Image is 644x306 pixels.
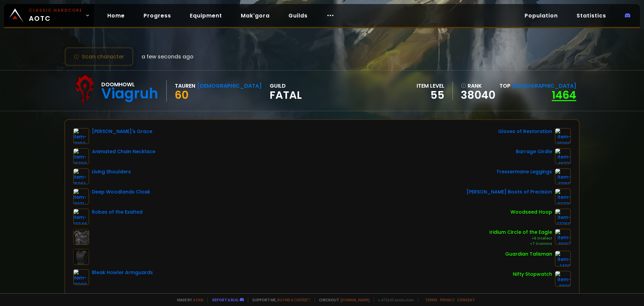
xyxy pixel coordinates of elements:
span: Fatal [270,90,302,100]
img: item-1490 [555,251,571,267]
img: item-18723 [73,148,89,164]
img: item-15061 [73,168,89,184]
span: 60 [175,87,189,102]
div: Animated Chain Necklace [92,148,155,155]
span: v. d752d5 - production [374,297,414,302]
div: Woodseed Hoop [511,209,552,216]
img: item-17768 [555,209,571,225]
div: Tressermane Leggings [496,168,552,175]
div: [PERSON_NAME]'s Grace [92,128,152,135]
a: Statistics [571,9,611,23]
img: item-18309 [555,128,571,144]
div: Bleak Howler Armguards [92,269,153,276]
a: Report a bug [212,297,238,302]
span: [DEMOGRAPHIC_DATA] [512,82,576,90]
button: Scan character [64,47,133,66]
div: item level [417,82,444,90]
div: Robes of the Exalted [92,209,143,216]
a: Home [102,9,130,23]
img: item-22231 [555,188,571,205]
div: Deep Woodlands Cloak [92,188,150,195]
a: Consent [457,297,475,302]
span: Checkout [315,297,370,302]
div: rank [461,82,495,90]
img: item-13102 [73,128,89,144]
span: a few seconds ago [142,52,194,61]
div: +7 Stamina [489,241,552,247]
a: 1464 [552,87,576,102]
img: item-19121 [73,188,89,205]
div: Iridium Circle of the Eagle [489,229,552,236]
div: Guardian Talisman [505,251,552,258]
img: item-11987 [555,229,571,245]
span: Support me, [248,297,311,302]
img: item-13208 [73,269,89,285]
img: item-13346 [73,209,89,225]
div: Nifty Stopwatch [513,271,552,278]
a: Terms [425,297,437,302]
a: 38040 [461,90,495,100]
div: Viagruh [101,89,158,99]
div: Top [499,82,576,90]
img: item-13169 [555,168,571,184]
img: item-18721 [555,148,571,164]
a: Privacy [440,297,454,302]
div: Tauren [175,82,195,90]
a: Guilds [283,9,313,23]
a: Progress [138,9,176,23]
div: Living Shoulders [92,168,131,175]
div: Doomhowl [101,80,158,89]
div: 55 [417,90,444,100]
div: +6 Intellect [489,236,552,241]
a: Mak'gora [235,9,275,23]
a: Classic HardcoreAOTC [4,4,94,27]
div: [PERSON_NAME] Boots of Precision [467,188,552,195]
a: [DOMAIN_NAME] [340,297,370,302]
a: a fan [193,297,203,302]
div: guild [270,82,302,100]
a: Buy me a coffee [277,297,311,302]
a: Population [519,9,563,23]
div: Gloves of Restoration [498,128,552,135]
div: [DEMOGRAPHIC_DATA] [197,82,262,90]
img: item-2820 [555,271,571,287]
span: AOTC [29,7,83,24]
small: Classic Hardcore [29,7,83,13]
a: Equipment [184,9,227,23]
span: Made by [173,297,203,302]
div: Barrage Girdle [516,148,552,155]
